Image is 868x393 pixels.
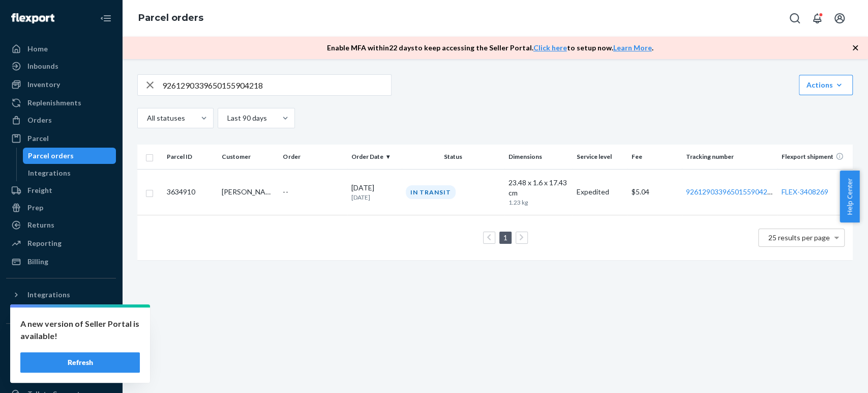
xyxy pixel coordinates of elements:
button: Refresh [20,352,140,373]
button: Actions [799,75,853,95]
p: [DATE] [351,193,398,202]
button: Help Center [840,171,859,222]
a: Parcel [6,130,116,147]
div: -- [283,187,343,197]
a: Add Integration [6,307,116,319]
div: Parcel orders [28,151,74,161]
input: Last 90 days [226,113,227,123]
a: Settings [6,369,116,385]
p: $ 5.04 [632,187,678,197]
span: 25 results per page [768,233,830,242]
p: [DATE] [351,183,398,193]
p: 1.23 kg [508,198,545,207]
a: Freight [6,182,116,199]
div: In Transit [406,185,456,199]
a: Parcel orders [23,148,116,164]
img: Flexport logo [11,13,54,23]
button: Open Search Box [785,8,805,29]
a: Prep [6,200,116,216]
p: 3634910 [167,187,213,197]
div: Prep [27,203,43,213]
th: Flexport shipment [777,145,853,169]
th: Dimensions [504,145,573,169]
a: Inventory [6,76,116,93]
a: Inbounds [6,58,116,74]
th: Tracking number [682,145,777,169]
th: Customer [217,145,279,169]
a: FLEX-3408269 [782,187,828,196]
input: All statuses [146,113,147,123]
div: Integrations [27,290,70,300]
div: Actions [806,80,845,90]
th: Order Date [347,145,402,169]
p: Enable MFA within 22 days to keep accessing the Seller Portal. to setup now. . [327,43,653,53]
input: Search parcels [162,75,391,95]
button: Close Navigation [96,8,116,29]
a: Home [6,41,116,57]
a: Click here [533,43,567,52]
div: Home [27,44,48,54]
p: A new version of Seller Portal is available! [20,318,140,342]
button: Open account menu [829,8,850,29]
th: Fee [627,145,682,169]
a: Orders [6,112,116,128]
div: Billing [27,257,48,267]
button: Fast Tags [6,332,116,348]
div: Orders [27,115,52,125]
a: Page 1 is your current page [501,233,510,242]
div: Integrations [28,168,71,178]
a: Integrations [23,165,116,181]
a: Reporting [6,235,116,251]
th: Order [279,145,347,169]
div: Inventory [27,79,60,90]
div: Parcel [27,133,49,144]
button: Integrations [6,287,116,303]
div: Freight [27,185,52,195]
th: Service level [573,145,627,169]
a: Learn More [613,43,652,52]
th: Parcel ID [163,145,217,169]
a: Add Fast Tag [6,352,116,364]
div: [PERSON_NAME] [221,187,275,197]
div: Returns [27,220,54,230]
a: Returns [6,217,116,233]
p: Expedited [577,187,623,197]
a: Billing [6,254,116,270]
th: Status [402,145,504,169]
div: Reporting [27,238,62,248]
ol: breadcrumbs [130,4,212,33]
div: Replenishments [27,98,81,108]
a: Replenishments [6,95,116,111]
button: Open notifications [807,8,827,29]
a: Parcel orders [138,12,203,23]
div: Inbounds [27,61,58,71]
div: 23.48 x 1.6 x 17.43 cm [508,178,568,198]
a: 9261290339650155904218 [686,187,775,196]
